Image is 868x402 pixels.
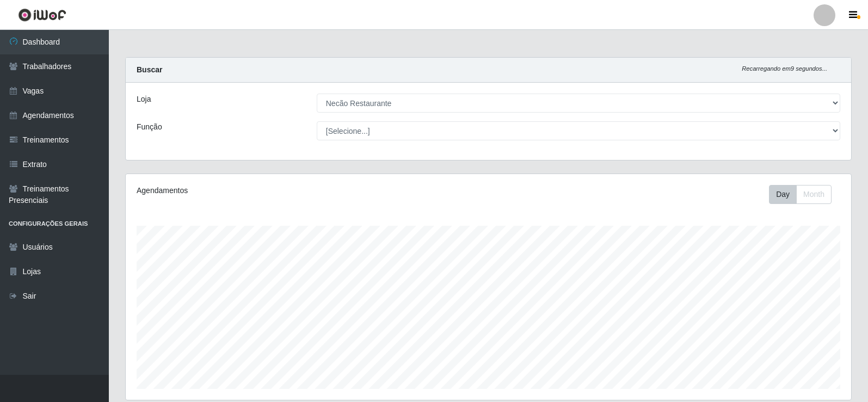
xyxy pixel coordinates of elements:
div: Toolbar with button groups [769,185,840,204]
i: Recarregando em 9 segundos... [742,65,827,72]
label: Função [137,121,162,133]
label: Loja [137,94,151,105]
div: First group [769,185,832,204]
button: Month [796,185,832,204]
button: Day [769,185,797,204]
img: CoreUI Logo [18,8,66,22]
div: Agendamentos [137,185,420,196]
strong: Buscar [137,65,162,74]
